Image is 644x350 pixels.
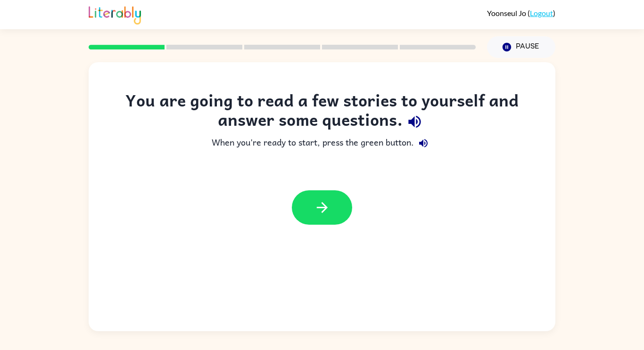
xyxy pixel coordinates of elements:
[107,90,537,134] div: You are going to read a few stories to yourself and answer some questions.
[530,8,553,17] a: Logout
[487,8,555,17] div: ( )
[89,4,141,24] img: Literably
[107,134,537,153] div: When you're ready to start, press the green button.
[487,8,528,17] span: Yoonseul Jo
[487,36,555,58] button: Pause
